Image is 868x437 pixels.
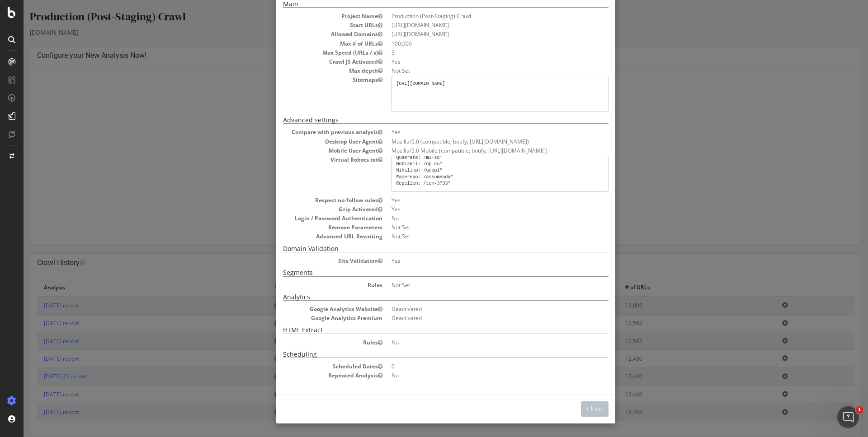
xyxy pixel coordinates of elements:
h5: HTML Extract [259,326,585,334]
iframe: Intercom live chat [837,406,859,428]
dd: Yes [368,128,585,136]
dd: Deactivated [368,314,585,322]
dt: Repeated Analysis [259,372,359,379]
dt: Google Analytics Premium [259,314,359,322]
dd: 100,000 [368,40,585,47]
dt: Gzip Activated [259,205,359,213]
h5: Scheduling [259,351,585,358]
h5: Main [259,0,585,8]
dt: Project Name [259,12,359,20]
dt: Max Speed (URLs / s) [259,49,359,56]
dt: Desktop User Agent [259,138,359,145]
dd: [URL][DOMAIN_NAME] [368,21,585,29]
h5: Analytics [259,293,585,301]
dt: Rules [259,339,359,346]
dd: Not Set [368,281,585,289]
dt: Login / Password Authentication [259,214,359,222]
pre: Lore-ipsum: * # Dolorsitame Consecte: /adip/ Elitsedd: /eiusmodt/ Incididu: /utla/ # Etdol Magnaa... [368,156,585,192]
h5: Advanced settings [259,116,585,124]
dd: Not Set [368,67,585,74]
dt: Start URLs [259,21,359,29]
dd: Yes [368,196,585,204]
dt: Scheduled Dates [259,363,359,370]
dd: 0 [368,363,585,370]
dd: No [368,339,585,346]
dt: Rules [259,281,359,289]
dt: Compare with previous analysis [259,128,359,136]
dd: Mozilla/5.0 (compatible; botify; [URL][DOMAIN_NAME]) [368,138,585,145]
dd: 3 [368,49,585,56]
h5: Domain Validation [259,245,585,252]
span: 1 [856,406,863,414]
dd: Production (Post-Staging) Crawl [368,12,585,20]
dt: Remove Parameters [259,223,359,231]
dd: Not Set [368,232,585,240]
li: [URL][DOMAIN_NAME] [368,30,585,38]
dt: Google Analytics Website [259,305,359,313]
dd: No [368,372,585,379]
dd: Yes [368,257,585,265]
dd: Not Set [368,223,585,231]
dt: Max depth [259,67,359,74]
dt: Site Validation [259,257,359,265]
dt: Crawl JS Activated [259,58,359,65]
dt: Advanced URL Rewriting [259,232,359,240]
dd: Mozilla/5.0 Mobile (compatible; botify; [URL][DOMAIN_NAME]) [368,147,585,154]
h5: Segments [259,269,585,276]
dt: Allowed Domains [259,30,359,38]
dd: Yes [368,58,585,65]
dt: Respect no-follow rules [259,196,359,204]
dd: Yes [368,205,585,213]
button: Close [557,401,585,417]
pre: [URL][DOMAIN_NAME] [368,76,585,112]
dd: Deactivated [368,305,585,313]
dd: No [368,214,585,222]
dt: Virtual Robots.txt [259,156,359,163]
dt: Sitemaps [259,76,359,84]
dt: Mobile User Agent [259,147,359,154]
dt: Max # of URLs [259,40,359,47]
